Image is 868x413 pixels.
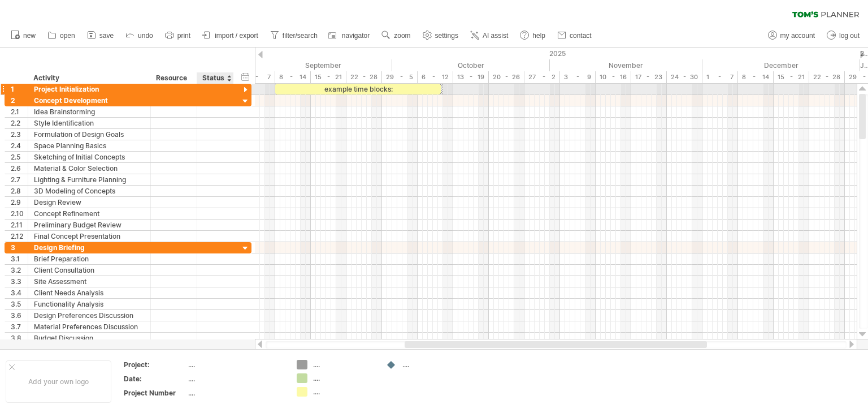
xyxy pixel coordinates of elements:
[11,242,28,253] div: 3
[34,287,145,298] div: Client Needs Analysis
[524,71,560,83] div: 27 - 2
[33,72,144,84] div: Activity
[11,118,28,128] div: 2.2
[8,28,39,43] a: new
[532,32,545,40] span: help
[34,208,145,219] div: Concept Refinement
[188,374,283,384] div: ....
[11,197,28,208] div: 2.9
[177,32,190,40] span: print
[765,28,818,43] a: my account
[34,152,145,162] div: Sketching of Initial Concepts
[84,28,117,43] a: save
[560,71,596,83] div: 3 - 9
[11,84,28,94] div: 1
[123,28,157,43] a: undo
[11,140,28,151] div: 2.4
[379,28,414,43] a: zoom
[275,84,441,94] div: example time blocks:
[99,32,114,40] span: save
[138,32,153,40] span: undo
[124,360,186,369] div: Project:
[11,321,28,332] div: 3.7
[11,106,28,117] div: 2.1
[188,388,283,398] div: ....
[267,28,321,43] a: filter/search
[839,32,860,40] span: log out
[780,32,815,40] span: my account
[34,186,145,196] div: 3D Modeling of Concepts
[6,360,111,403] div: Add your own logo
[517,28,549,43] a: help
[467,28,511,43] a: AI assist
[34,174,145,185] div: Lighting & Furniture Planning
[60,32,75,40] span: open
[11,310,28,321] div: 3.6
[202,72,227,84] div: Status
[313,387,375,397] div: ....
[11,208,28,219] div: 2.10
[402,360,464,369] div: ....
[392,59,550,71] div: October 2025
[11,186,28,196] div: 2.8
[240,71,275,83] div: 1 - 7
[162,28,194,43] a: print
[34,84,145,94] div: Project Initialization
[570,32,592,40] span: contact
[382,71,418,83] div: 29 - 5
[11,276,28,287] div: 3.3
[11,174,28,185] div: 2.7
[342,32,370,40] span: navigator
[550,59,702,71] div: November 2025
[188,360,283,369] div: ....
[313,360,375,369] div: ....
[311,71,346,83] div: 15 - 21
[824,28,863,43] a: log out
[34,129,145,140] div: Formulation of Design Goals
[11,265,28,276] div: 3.2
[667,71,702,83] div: 24 - 30
[34,265,145,276] div: Client Consultation
[199,28,262,43] a: import / export
[34,321,145,332] div: Material Preferences Discussion
[34,253,145,264] div: Brief Preparation
[554,28,595,43] a: contact
[11,299,28,309] div: 3.5
[34,333,145,343] div: Budget Discussion
[11,95,28,106] div: 2
[435,32,458,40] span: settings
[124,374,186,384] div: Date:
[34,118,145,128] div: Style Identification
[702,59,860,71] div: December 2025
[809,71,845,83] div: 22 - 28
[11,253,28,264] div: 3.1
[34,276,145,287] div: Site Assessment
[34,220,145,230] div: Preliminary Budget Review
[34,231,145,242] div: Final Concept Presentation
[394,32,410,40] span: zoom
[738,71,774,83] div: 8 - 14
[11,220,28,230] div: 2.11
[453,71,489,83] div: 13 - 19
[283,32,318,40] span: filter/search
[45,28,79,43] a: open
[23,32,36,40] span: new
[631,71,667,83] div: 17 - 23
[275,71,311,83] div: 8 - 14
[34,197,145,208] div: Design Review
[34,299,145,309] div: Functionality Analysis
[346,71,382,83] div: 22 - 28
[596,71,631,83] div: 10 - 16
[483,32,508,40] span: AI assist
[774,71,809,83] div: 15 - 21
[34,163,145,174] div: Material & Color Selection
[702,71,738,83] div: 1 - 7
[11,129,28,140] div: 2.3
[11,152,28,162] div: 2.5
[11,163,28,174] div: 2.6
[11,333,28,343] div: 3.8
[313,373,375,383] div: ....
[11,231,28,242] div: 2.12
[34,140,145,151] div: Space Planning Basics
[34,106,145,117] div: Idea Brainstorming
